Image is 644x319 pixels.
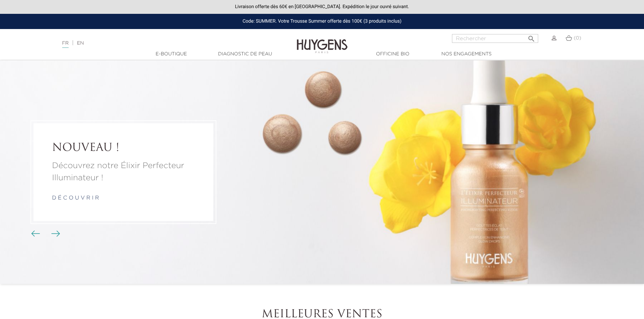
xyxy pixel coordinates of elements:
a: Officine Bio [359,51,427,58]
a: E-Boutique [138,51,205,58]
div: | [59,39,263,47]
a: Nos engagements [433,51,500,58]
a: EN [77,41,84,46]
span: (0) [574,36,581,41]
input: Rechercher [452,34,538,43]
button:  [525,32,538,41]
i:  [527,33,535,41]
div: Boutons du carrousel [34,229,56,239]
img: Huygens [297,28,348,54]
a: FR [62,41,69,48]
a: Découvrez notre Élixir Perfecteur Illuminateur ! [52,160,195,184]
a: Diagnostic de peau [211,51,279,58]
a: d é c o u v r i r [52,195,99,201]
a: NOUVEAU ! [52,142,195,155]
